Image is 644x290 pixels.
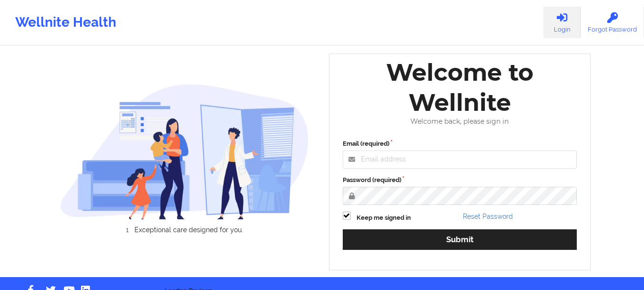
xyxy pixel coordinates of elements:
label: Keep me signed in [357,213,411,223]
div: Welcome back, please sign in [336,118,584,126]
div: Welcome to Wellnite [336,57,584,118]
label: Email (required) [343,139,577,149]
input: Email address [343,150,577,169]
a: Login [543,7,581,38]
li: Exceptional care designed for you. [69,226,309,234]
img: wellnite-auth-hero_200.c722682e.png [60,84,309,219]
button: Submit [343,229,577,250]
a: Forgot Password [581,7,644,38]
a: Reset Password [463,213,513,220]
label: Password (required) [343,175,577,185]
